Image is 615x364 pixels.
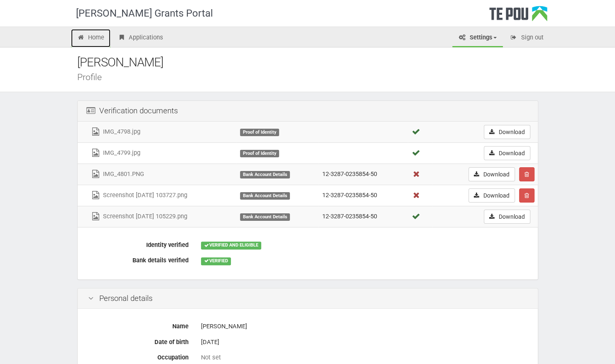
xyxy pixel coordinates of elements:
div: [PERSON_NAME] [201,319,527,334]
div: Personal details [78,288,538,309]
a: Home [71,29,111,47]
div: Verification documents [78,101,538,122]
a: Download [484,125,530,139]
div: Te Pou Logo [489,6,547,27]
a: Applications [111,29,169,47]
a: Download [468,167,515,181]
td: 12-3287-0235854-50 [319,185,407,206]
div: Bank Account Details [240,192,290,200]
a: Sign out [504,29,550,47]
label: Date of birth [82,335,195,347]
div: Bank Account Details [240,171,290,178]
div: Profile [77,73,551,81]
td: 12-3287-0235854-50 [319,164,407,185]
a: Download [484,210,530,224]
label: Bank details verified [82,253,195,265]
a: IMG_4801.PNG [91,170,144,178]
div: [PERSON_NAME] [77,54,551,71]
label: Name [82,319,195,331]
div: [DATE] [201,335,527,349]
a: IMG_4798.jpg [91,128,140,135]
div: Not set [201,353,527,362]
a: Download [468,188,515,203]
div: Bank Account Details [240,213,290,221]
a: IMG_4799.jpg [91,149,140,156]
div: Proof of Identity [240,150,279,157]
a: Download [484,146,530,160]
a: Screenshot [DATE] 105229.png [91,213,187,220]
div: VERIFIED [201,257,231,265]
a: Screenshot [DATE] 103727.png [91,191,187,199]
div: VERIFIED AND ELIGIBLE [201,242,261,249]
div: Proof of Identity [240,129,279,136]
label: Occupation [82,350,195,362]
a: Settings [452,29,503,47]
td: 12-3287-0235854-50 [319,206,407,227]
label: Identity verified [82,238,195,249]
